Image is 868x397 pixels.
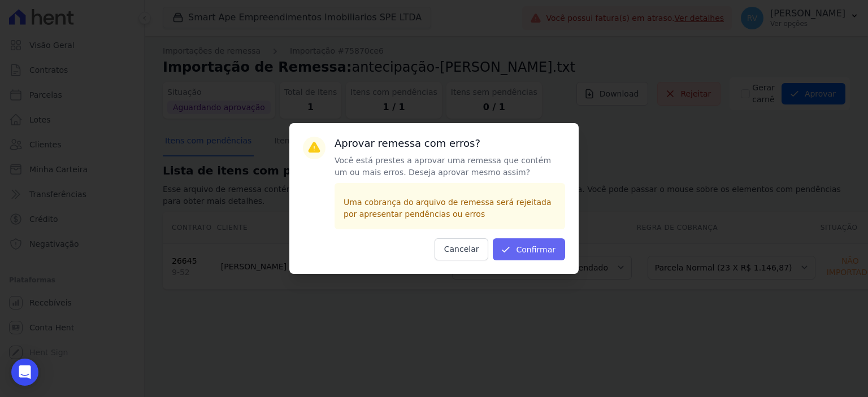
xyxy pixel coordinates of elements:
[344,197,556,220] p: Uma cobrança do arquivo de remessa será rejeitada por apresentar pendências ou erros
[493,238,565,260] button: Confirmar
[335,137,565,150] h3: Aprovar remessa com erros?
[435,238,489,260] button: Cancelar
[335,155,565,178] p: Você está prestes a aprovar uma remessa que contém um ou mais erros. Deseja aprovar mesmo assim?
[11,359,38,386] div: Open Intercom Messenger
